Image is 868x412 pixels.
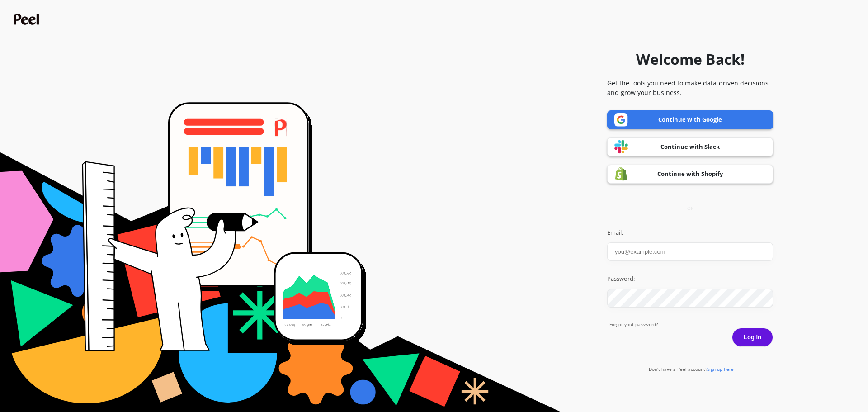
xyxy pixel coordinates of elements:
[607,110,773,129] a: Continue with Google
[732,328,773,347] button: Log in
[609,321,773,328] a: Forgot yout password?
[607,205,773,212] div: or
[607,137,773,156] a: Continue with Slack
[614,167,628,181] img: Shopify logo
[607,275,773,284] label: Password:
[707,366,734,372] span: Sign up here
[607,242,773,261] input: you@example.com
[607,165,773,184] a: Continue with Shopify
[607,78,773,97] p: Get the tools you need to make data-driven decisions and grow your business.
[614,140,628,154] img: Slack logo
[636,48,745,70] h1: Welcome Back!
[607,228,773,237] label: Email:
[649,366,734,372] a: Don't have a Peel account?Sign up here
[614,113,628,127] img: Google logo
[14,14,42,25] img: Peel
